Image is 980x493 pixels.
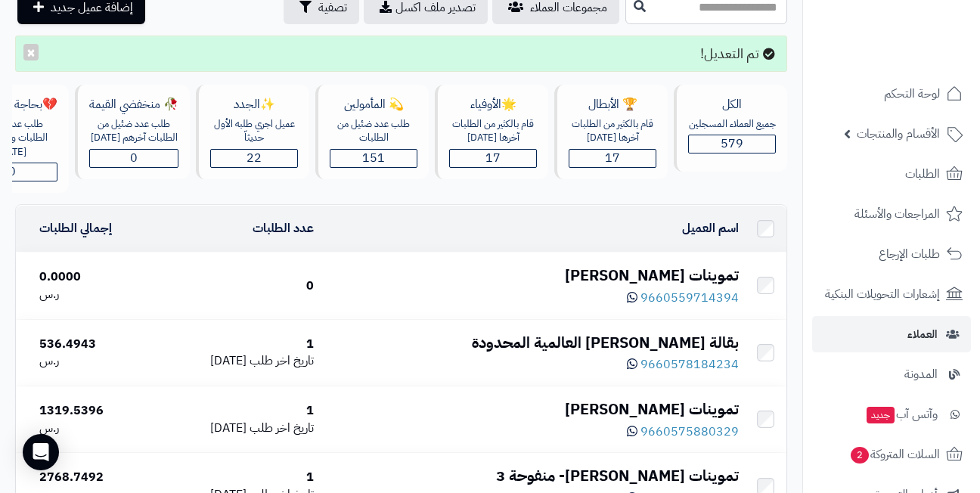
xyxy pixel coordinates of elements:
div: 1 [160,469,314,486]
div: تموينات [PERSON_NAME] [326,398,738,420]
div: 0.0000 [39,268,148,286]
a: 9660559714394 [627,289,739,307]
div: قام بالكثير من الطلبات آخرها [DATE] [569,117,656,145]
span: 579 [721,135,743,153]
a: العملاء [812,316,971,352]
a: لوحة التحكم [812,76,971,112]
a: ✨الجددعميل اجري طلبه الأول حديثاّ22 [193,85,312,193]
span: الطلبات [905,163,940,184]
a: 9660575880329 [627,423,739,441]
div: [DATE] [160,420,314,437]
div: [DATE] [160,352,314,370]
a: طلبات الإرجاع [812,236,971,272]
div: تموينات [PERSON_NAME] [326,265,738,287]
a: اسم العميل [682,219,739,237]
div: الكل [688,96,776,113]
div: 2768.7492 [39,469,148,486]
div: 🌟الأوفياء [449,96,537,113]
a: الطلبات [812,156,971,192]
span: 151 [362,149,385,167]
a: المراجعات والأسئلة [812,196,971,232]
div: تم التعديل! [15,36,787,72]
span: لوحة التحكم [884,83,940,104]
img: logo-2.png [877,37,966,69]
span: 9660575880329 [640,423,739,441]
a: 🌟الأوفياءقام بالكثير من الطلبات آخرها [DATE]17 [432,85,551,193]
div: ✨الجدد [210,96,298,113]
a: إجمالي الطلبات [39,219,112,237]
span: وآتس آب [865,404,938,425]
span: 17 [605,149,620,167]
span: الأقسام والمنتجات [857,123,940,144]
span: المراجعات والأسئلة [854,203,940,225]
div: قام بالكثير من الطلبات آخرها [DATE] [449,117,537,145]
div: ر.س [39,420,148,437]
a: وآتس آبجديد [812,396,971,433]
div: 1 [160,336,314,353]
div: تموينات [PERSON_NAME]- منفوحة 3 [326,465,738,487]
a: الكلجميع العملاء المسجلين579 [671,85,790,193]
a: 9660578184234 [627,355,739,374]
div: 0 [160,278,314,295]
div: Open Intercom Messenger [23,434,59,470]
a: 🥀 منخفضي القيمةطلب عدد ضئيل من الطلبات آخرهم [DATE]0 [72,85,193,193]
span: 17 [485,149,501,167]
span: تاريخ اخر طلب [250,419,314,437]
div: طلب عدد ضئيل من الطلبات [330,117,417,145]
span: 2 [851,447,869,464]
span: المدونة [904,364,938,385]
span: طلبات الإرجاع [879,243,940,265]
span: إشعارات التحويلات البنكية [825,284,940,305]
div: طلب عدد ضئيل من الطلبات آخرهم [DATE] [89,117,178,145]
button: × [23,44,39,60]
span: السلات المتروكة [849,444,940,465]
a: إشعارات التحويلات البنكية [812,276,971,312]
span: 22 [247,149,262,167]
span: العملاء [907,324,938,345]
div: 💫 المأمولين [330,96,417,113]
span: تاريخ اخر طلب [250,352,314,370]
a: 🏆 الأبطالقام بالكثير من الطلبات آخرها [DATE]17 [551,85,671,193]
div: 1 [160,402,314,420]
a: 💫 المأمولينطلب عدد ضئيل من الطلبات151 [312,85,432,193]
div: 1319.5396 [39,402,148,420]
div: جميع العملاء المسجلين [688,117,776,132]
div: ر.س [39,352,148,370]
div: 🥀 منخفضي القيمة [89,96,178,113]
span: 0 [130,149,138,167]
span: 9660578184234 [640,355,739,374]
a: المدونة [812,356,971,392]
span: 0 [8,163,16,181]
div: 🏆 الأبطال [569,96,656,113]
div: 536.4943 [39,336,148,353]
div: ر.س [39,286,148,303]
a: السلات المتروكة2 [812,436,971,473]
a: عدد الطلبات [253,219,314,237]
span: جديد [867,407,895,423]
div: عميل اجري طلبه الأول حديثاّ [210,117,298,145]
span: 9660559714394 [640,289,739,307]
div: بقالة [PERSON_NAME] العالمية المحدودة [326,332,738,354]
